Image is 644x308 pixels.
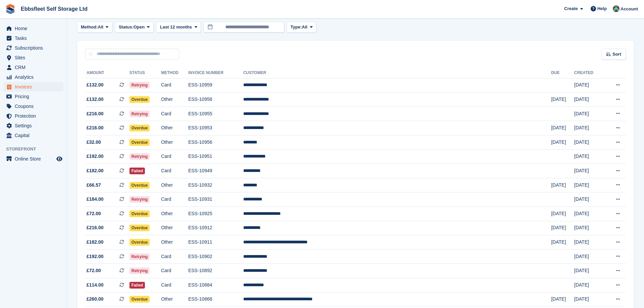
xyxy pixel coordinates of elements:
[290,24,302,30] span: Type:
[574,107,604,121] td: [DATE]
[161,164,188,178] td: Card
[129,239,150,246] span: Overdue
[3,53,63,62] a: menu
[161,264,188,278] td: Card
[87,210,101,217] span: £72.00
[15,53,55,62] span: Sites
[115,22,154,33] button: Status: Open
[574,207,604,221] td: [DATE]
[85,68,129,78] th: Amount
[81,24,98,30] span: Method:
[15,121,55,130] span: Settings
[87,153,104,160] span: £192.00
[613,5,620,12] img: George Spring
[243,68,551,78] th: Customer
[129,96,150,103] span: Overdue
[188,221,243,235] td: ESS-10912
[574,192,604,207] td: [DATE]
[87,96,104,103] span: £132.00
[161,68,188,78] th: Method
[551,235,574,250] td: [DATE]
[18,3,90,14] a: Ebbsfleet Self Storage Ltd
[564,5,578,12] span: Create
[188,264,243,278] td: ESS-10892
[188,135,243,150] td: ESS-10956
[161,292,188,307] td: Other
[574,178,604,192] td: [DATE]
[15,43,55,53] span: Subscriptions
[551,93,574,107] td: [DATE]
[551,135,574,150] td: [DATE]
[6,146,67,152] span: Storefront
[574,78,604,93] td: [DATE]
[133,24,145,30] span: Open
[129,139,150,146] span: Overdue
[15,111,55,121] span: Protection
[3,92,63,101] a: menu
[161,78,188,93] td: Card
[551,121,574,135] td: [DATE]
[621,6,638,12] span: Account
[15,82,55,91] span: Invoices
[129,111,150,117] span: Retrying
[161,93,188,107] td: Other
[161,207,188,221] td: Other
[3,154,63,164] a: menu
[87,124,104,131] span: £216.00
[161,221,188,235] td: Other
[15,72,55,82] span: Analytics
[188,192,243,207] td: ESS-10931
[15,34,55,43] span: Tasks
[129,82,150,88] span: Retrying
[574,135,604,150] td: [DATE]
[188,249,243,264] td: ESS-10902
[161,107,188,121] td: Card
[3,131,63,140] a: menu
[129,168,145,174] span: Failed
[129,296,150,303] span: Overdue
[574,149,604,164] td: [DATE]
[129,196,150,203] span: Retrying
[77,22,112,33] button: Method: All
[188,78,243,93] td: ESS-10959
[3,43,63,53] a: menu
[551,178,574,192] td: [DATE]
[161,249,188,264] td: Card
[302,24,308,30] span: All
[161,192,188,207] td: Card
[161,178,188,192] td: Other
[87,81,104,88] span: £132.00
[87,182,101,189] span: £66.57
[15,131,55,140] span: Capital
[3,111,63,121] a: menu
[551,292,574,307] td: [DATE]
[188,292,243,307] td: ESS-10868
[161,135,188,150] td: Other
[188,107,243,121] td: ESS-10955
[574,278,604,293] td: [DATE]
[129,253,150,260] span: Retrying
[551,221,574,235] td: [DATE]
[129,282,145,289] span: Failed
[87,296,104,303] span: £260.00
[129,210,150,217] span: Overdue
[188,235,243,250] td: ESS-10911
[3,24,63,33] a: menu
[160,24,192,30] span: Last 12 months
[15,24,55,33] span: Home
[574,121,604,135] td: [DATE]
[574,68,604,78] th: Created
[87,167,104,174] span: £182.00
[3,72,63,82] a: menu
[188,207,243,221] td: ESS-10925
[129,225,150,231] span: Overdue
[3,121,63,130] a: menu
[574,249,604,264] td: [DATE]
[3,63,63,72] a: menu
[129,267,150,274] span: Retrying
[574,292,604,307] td: [DATE]
[156,22,201,33] button: Last 12 months
[129,68,161,78] th: Status
[98,24,104,30] span: All
[574,164,604,178] td: [DATE]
